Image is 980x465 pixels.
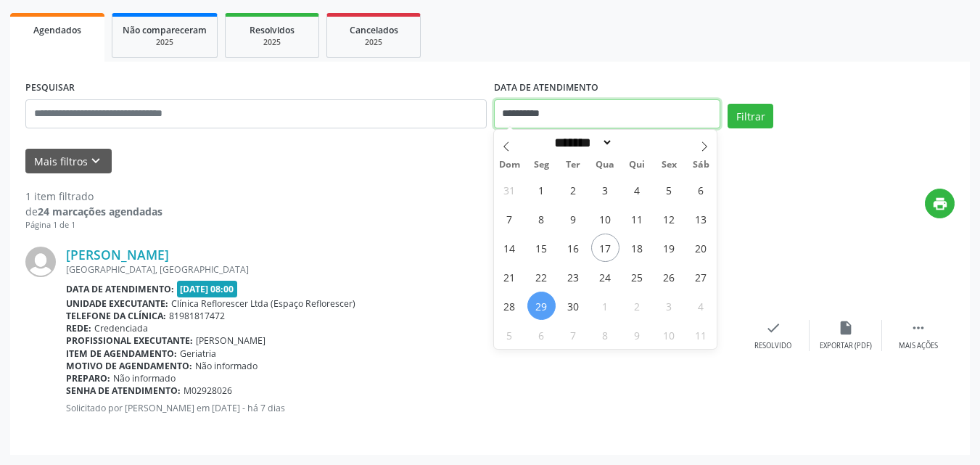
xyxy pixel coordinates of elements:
span: Setembro 27, 2025 [687,263,715,291]
p: Solicitado por [PERSON_NAME] em [DATE] - há 7 dias [66,402,737,414]
input: Year [613,135,661,150]
span: Setembro 7, 2025 [495,205,524,233]
span: Outubro 4, 2025 [687,292,715,320]
div: 2025 [236,37,308,48]
i: print [932,196,948,212]
span: 81981817472 [169,310,225,322]
span: Setembro 20, 2025 [687,234,715,262]
span: Setembro 1, 2025 [527,176,556,204]
span: Setembro 10, 2025 [591,205,619,233]
b: Telefone da clínica: [66,310,166,322]
span: Outubro 5, 2025 [495,321,524,349]
span: Setembro 14, 2025 [495,234,524,262]
i:  [910,320,926,336]
span: Setembro 24, 2025 [591,263,619,291]
span: [PERSON_NAME] [196,334,265,347]
span: Outubro 7, 2025 [559,321,588,349]
button: Mais filtroskeyboard_arrow_down [25,149,112,174]
span: Setembro 23, 2025 [559,263,588,291]
span: Outubro 3, 2025 [655,292,683,320]
a: [PERSON_NAME] [66,247,169,263]
span: Outubro 9, 2025 [623,321,651,349]
span: Ter [557,160,589,170]
span: Resolvidos [250,24,295,36]
span: Setembro 29, 2025 [527,292,556,320]
span: Setembro 5, 2025 [655,176,683,204]
span: Setembro 16, 2025 [559,234,588,262]
span: Setembro 8, 2025 [527,205,556,233]
b: Senha de atendimento: [66,384,181,397]
span: Setembro 9, 2025 [559,205,588,233]
b: Motivo de agendamento: [66,360,192,372]
div: 2025 [123,37,207,48]
div: 1 item filtrado [25,189,162,204]
select: Month [550,135,614,150]
b: Unidade executante: [66,297,168,310]
b: Data de atendimento: [66,283,174,295]
span: Setembro 2, 2025 [559,176,588,204]
img: img [25,247,56,277]
div: Exportar (PDF) [820,341,872,351]
span: Dom [494,160,526,170]
span: Setembro 4, 2025 [623,176,651,204]
div: Página 1 de 1 [25,219,162,231]
span: Qua [589,160,621,170]
span: Outubro 1, 2025 [591,292,619,320]
span: Setembro 21, 2025 [495,263,524,291]
span: Setembro 25, 2025 [623,263,651,291]
span: Setembro 12, 2025 [655,205,683,233]
div: 2025 [337,37,410,48]
span: Setembro 11, 2025 [623,205,651,233]
span: Setembro 19, 2025 [655,234,683,262]
span: Setembro 26, 2025 [655,263,683,291]
span: Geriatria [180,347,216,360]
span: Setembro 30, 2025 [559,292,588,320]
span: Setembro 17, 2025 [591,234,619,262]
i: check [765,320,781,336]
span: Sáb [685,160,717,170]
span: Não informado [195,360,258,372]
div: Mais ações [899,341,938,351]
b: Preparo: [66,372,110,384]
span: Outubro 11, 2025 [687,321,715,349]
span: Agendados [33,24,81,36]
span: Sex [653,160,685,170]
span: Setembro 22, 2025 [527,263,556,291]
span: Outubro 6, 2025 [527,321,556,349]
div: [GEOGRAPHIC_DATA], [GEOGRAPHIC_DATA] [66,263,737,276]
button: print [925,189,955,218]
span: Não informado [113,372,176,384]
b: Rede: [66,322,91,334]
span: Credenciada [94,322,148,334]
label: PESQUISAR [25,77,75,99]
strong: 24 marcações agendadas [38,205,162,218]
span: Clínica Reflorescer Ltda (Espaço Reflorescer) [171,297,355,310]
span: Setembro 18, 2025 [623,234,651,262]
span: Setembro 3, 2025 [591,176,619,204]
i: keyboard_arrow_down [88,153,104,169]
span: Não compareceram [123,24,207,36]
i: insert_drive_file [838,320,854,336]
span: [DATE] 08:00 [177,281,238,297]
span: Outubro 2, 2025 [623,292,651,320]
span: M02928026 [184,384,232,397]
span: Seg [525,160,557,170]
span: Cancelados [350,24,398,36]
span: Setembro 15, 2025 [527,234,556,262]
div: Resolvido [754,341,791,351]
div: de [25,204,162,219]
span: Setembro 13, 2025 [687,205,715,233]
span: Setembro 6, 2025 [687,176,715,204]
button: Filtrar [728,104,773,128]
b: Profissional executante: [66,334,193,347]
span: Outubro 10, 2025 [655,321,683,349]
span: Outubro 8, 2025 [591,321,619,349]
span: Setembro 28, 2025 [495,292,524,320]
span: Agosto 31, 2025 [495,176,524,204]
b: Item de agendamento: [66,347,177,360]
span: Qui [621,160,653,170]
label: DATA DE ATENDIMENTO [494,77,598,99]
